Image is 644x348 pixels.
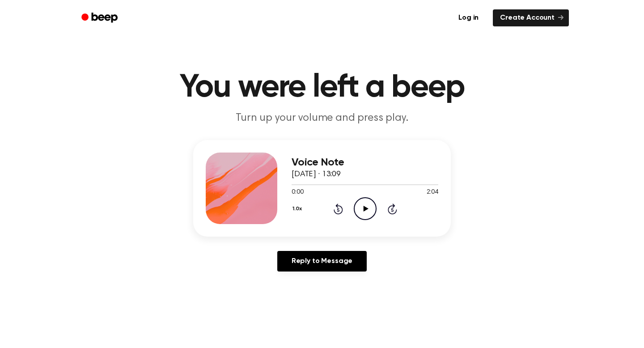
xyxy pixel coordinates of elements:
[292,157,438,169] h3: Voice Note
[292,170,341,178] span: [DATE] · 13:09
[75,9,126,27] a: Beep
[93,72,551,104] h1: You were left a beep
[493,9,569,26] a: Create Account
[292,201,305,216] button: 1.0x
[449,8,487,28] a: Log in
[292,188,303,197] span: 0:00
[277,251,367,272] a: Reply to Message
[150,111,494,126] p: Turn up your volume and press play.
[427,188,438,197] span: 2:04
